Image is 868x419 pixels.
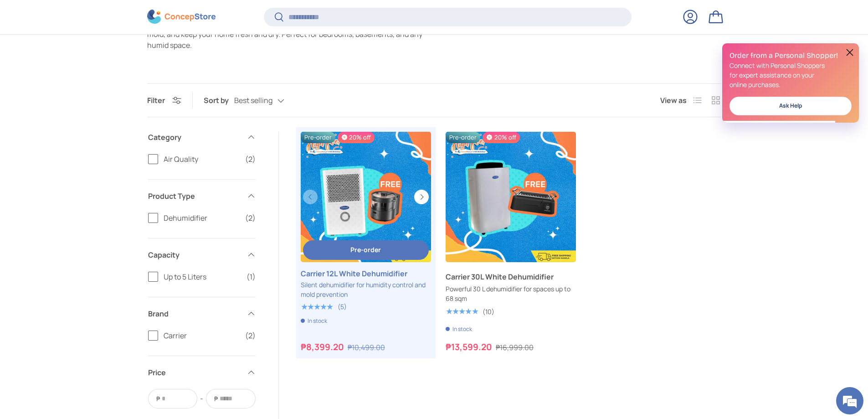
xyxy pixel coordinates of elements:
[147,95,165,105] span: Filter
[164,154,240,165] span: Air Quality
[234,96,272,105] span: Best selling
[200,393,203,404] span: -
[245,330,256,341] span: (2)
[338,132,375,143] span: 20% off
[446,132,480,143] span: Pre-order
[155,394,161,403] span: ₱
[350,245,381,254] span: Pre-order
[148,180,256,212] summary: Product Type
[729,61,852,89] p: Connect with Personal Shoppers for expert assistance on your online purchases.
[660,95,687,106] span: View as
[148,132,241,143] span: Category
[301,132,431,262] a: Carrier 12L White Dehumidifier
[148,356,256,389] summary: Price
[164,330,240,341] span: Carrier
[148,367,241,378] span: Price
[301,268,431,279] a: Carrier 12L White Dehumidifier
[301,132,335,143] span: Pre-order
[446,132,576,262] a: Carrier 30L White Dehumidifier
[729,51,852,61] h2: Order from a Personal Shopper!
[148,297,256,330] summary: Brand
[147,95,181,105] button: Filter
[147,18,432,50] span: Discover energy-efficient dehumidifiers designed to remove excess moisture, prevent mold, and kee...
[148,238,256,271] summary: Capacity
[148,249,241,260] span: Capacity
[148,308,241,319] span: Brand
[245,154,256,165] span: (2)
[247,271,256,282] span: (1)
[147,10,216,24] img: ConcepStore
[164,271,241,282] span: Up to 5 Liters
[148,121,256,154] summary: Category
[234,93,303,109] button: Best selling
[245,212,256,223] span: (2)
[204,95,234,106] label: Sort by
[446,271,576,282] a: Carrier 30L White Dehumidifier
[729,97,852,115] a: Ask Help
[303,240,429,260] button: Pre-order
[213,394,219,403] span: ₱
[483,132,519,143] span: 20% off
[148,191,241,202] span: Product Type
[164,212,240,223] span: Dehumidifier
